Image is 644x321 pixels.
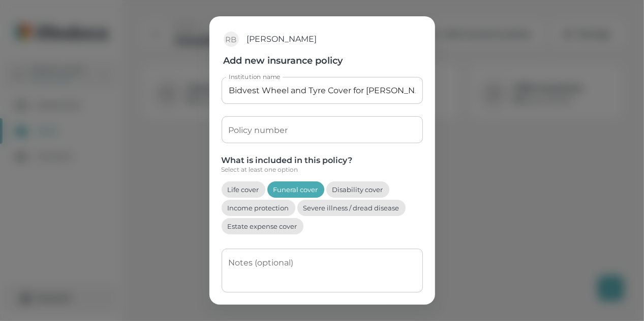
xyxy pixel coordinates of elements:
[247,33,317,45] p: [PERSON_NAME]
[326,181,389,198] button: Disability cover
[222,166,423,174] p: Select at least one option
[297,200,406,216] button: Severe illness / dread disease
[267,181,324,198] button: Funeral cover
[222,200,295,216] button: Income protection
[224,55,343,67] h4: Add new insurance policy
[222,181,265,198] button: Life cover
[224,32,239,47] div: RB
[222,155,423,166] h5: What is included in this policy?
[222,218,303,234] button: Estate expense cover
[229,72,281,81] label: Institution name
